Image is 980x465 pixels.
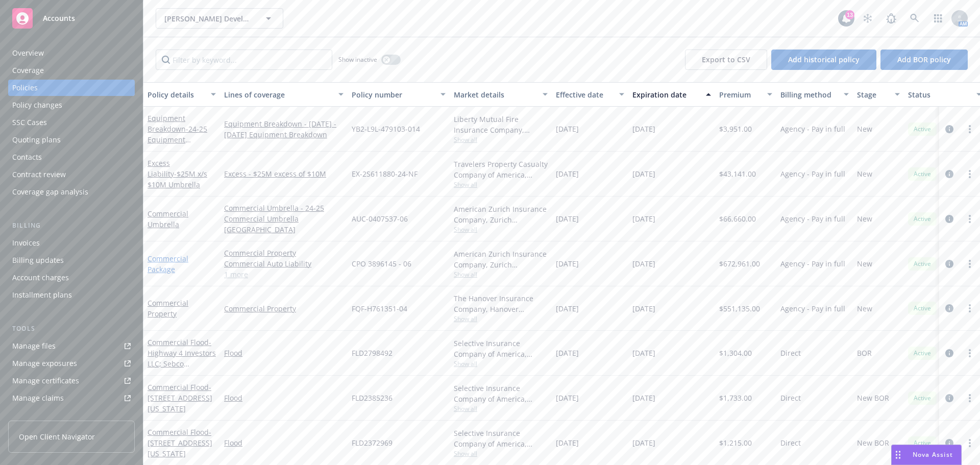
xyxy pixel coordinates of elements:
[8,45,135,61] a: Overview
[857,393,889,403] span: New BOR
[556,303,579,314] span: [DATE]
[857,213,872,224] span: New
[912,349,933,358] span: Active
[12,373,79,389] div: Manage certificates
[556,124,579,134] span: [DATE]
[454,383,548,404] div: Selective Insurance Company of America, Selective Insurance Group
[8,338,135,354] a: Manage files
[148,169,207,189] span: - $25M x/s $10M Umbrella
[148,158,207,189] a: Excess Liability
[156,8,283,29] button: [PERSON_NAME] Development Company LLC
[964,258,976,270] a: more
[943,258,955,270] a: circleInformation
[454,449,548,458] span: Show all
[719,393,752,403] span: $1,733.00
[8,390,135,406] a: Manage claims
[454,359,548,368] span: Show all
[853,82,904,107] button: Stage
[224,248,344,258] a: Commercial Property
[719,168,756,179] span: $43,141.00
[148,427,212,458] span: - [STREET_ADDRESS][US_STATE]
[352,303,407,314] span: FQF-H761351-04
[148,89,205,100] div: Policy details
[148,337,216,379] a: Commercial Flood
[12,80,38,96] div: Policies
[8,270,135,286] a: Account charges
[912,438,933,448] span: Active
[964,168,976,180] a: more
[964,437,976,449] a: more
[857,8,878,29] a: Stop snowing
[632,303,655,314] span: [DATE]
[891,445,962,465] button: Nova Assist
[12,45,44,61] div: Overview
[8,80,135,96] a: Policies
[632,89,700,100] div: Expiration date
[148,113,207,155] a: Equipment Breakdown
[148,427,212,458] a: Commercial Flood
[897,55,951,64] span: Add BOR policy
[556,213,579,224] span: [DATE]
[780,168,845,179] span: Agency - Pay in full
[224,437,344,448] a: Flood
[352,213,408,224] span: AUC-0407537-06
[12,97,62,113] div: Policy changes
[12,166,66,183] div: Contract review
[352,168,418,179] span: EX-2S611880-24-NF
[912,304,933,313] span: Active
[224,118,344,140] a: Equipment Breakdown - [DATE] - [DATE] Equipment Breakdown
[928,8,948,29] a: Switch app
[352,124,420,134] span: YB2-L9L-479103-014
[857,89,889,100] div: Stage
[632,348,655,358] span: [DATE]
[632,124,655,134] span: [DATE]
[8,184,135,200] a: Coverage gap analysis
[148,382,212,413] span: - [STREET_ADDRESS][US_STATE]
[771,50,876,70] button: Add historical policy
[12,235,40,251] div: Invoices
[8,4,135,33] a: Accounts
[8,235,135,251] a: Invoices
[148,254,188,274] a: Commercial Package
[8,355,135,372] span: Manage exposures
[338,55,377,64] span: Show inactive
[943,168,955,180] a: circleInformation
[148,209,188,229] a: Commercial Umbrella
[12,338,56,354] div: Manage files
[964,347,976,359] a: more
[719,258,760,269] span: $672,961.00
[857,437,889,448] span: New BOR
[352,258,411,269] span: CPO 3896145 - 06
[12,407,60,424] div: Manage BORs
[224,203,344,235] a: Commercial Umbrella - 24-25 Commercial Umbrella [GEOGRAPHIC_DATA]
[912,394,933,403] span: Active
[224,258,344,269] a: Commercial Auto Liability
[12,62,44,79] div: Coverage
[454,204,548,225] div: American Zurich Insurance Company, Zurich Insurance Group
[8,221,135,231] div: Billing
[913,450,953,459] span: Nova Assist
[964,302,976,314] a: more
[780,213,845,224] span: Agency - Pay in full
[780,437,801,448] span: Direct
[552,82,628,107] button: Effective date
[148,124,207,155] span: - 24-25 Equipment Breakdown
[12,114,47,131] div: SSC Cases
[12,184,88,200] div: Coverage gap analysis
[964,392,976,404] a: more
[12,252,64,268] div: Billing updates
[8,287,135,303] a: Installment plans
[780,303,845,314] span: Agency - Pay in full
[857,303,872,314] span: New
[224,348,344,358] a: Flood
[857,168,872,179] span: New
[719,348,752,358] span: $1,304.00
[148,298,188,319] a: Commercial Property
[719,89,761,100] div: Premium
[780,393,801,403] span: Direct
[8,132,135,148] a: Quoting plans
[12,270,69,286] div: Account charges
[8,252,135,268] a: Billing updates
[19,431,95,442] span: Open Client Navigator
[780,124,845,134] span: Agency - Pay in full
